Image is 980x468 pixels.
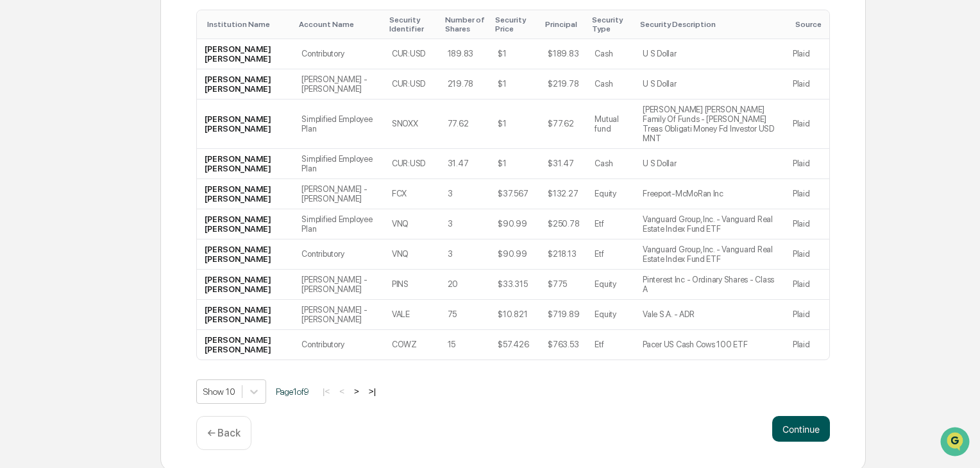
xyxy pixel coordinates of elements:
td: Plaid [785,149,829,179]
div: 🔎 [13,270,23,280]
td: $37.567 [490,179,540,209]
div: 🗄️ [93,245,103,256]
p: How can we help? [13,109,233,130]
td: 3 [440,209,490,239]
td: CUR:USD [384,39,440,69]
td: $1 [490,39,540,69]
div: We're available if you need us! [44,193,162,204]
td: [PERSON_NAME] - [PERSON_NAME] [294,270,384,300]
td: Cash [587,69,635,100]
td: 3 [440,239,490,270]
td: VALE [384,300,440,330]
td: VNQ [384,239,440,270]
td: $90.99 [490,239,540,270]
td: Simplified Employee Plan [294,149,384,179]
td: [PERSON_NAME] [PERSON_NAME] [197,179,294,209]
button: Continue [772,416,830,442]
td: Freeport-McMoRan Inc [635,179,785,209]
td: $218.13 [540,239,587,270]
td: 75 [440,300,490,330]
button: Start new chat [218,184,233,200]
a: 🗄️Attestations [88,239,164,262]
td: Equity [587,179,635,209]
span: Pylon [128,300,155,309]
td: 3 [440,179,490,209]
td: Plaid [785,39,829,69]
td: Plaid [785,300,829,330]
td: 77.62 [440,100,490,149]
span: Preclearance [26,244,83,257]
div: Toggle SortBy [495,15,535,33]
a: 🔎Data Lookup [8,263,86,286]
a: 🖐️Preclearance [8,239,88,262]
td: $33.315 [490,270,540,300]
td: Plaid [785,239,829,270]
td: [PERSON_NAME] [PERSON_NAME] [197,330,294,360]
button: > [350,386,363,397]
td: COWZ [384,330,440,360]
td: $1 [490,149,540,179]
td: $219.78 [540,69,587,100]
td: [PERSON_NAME] [PERSON_NAME] [197,149,294,179]
td: $31.47 [540,149,587,179]
td: $1 [490,100,540,149]
td: $90.99 [490,209,540,239]
td: $763.53 [540,330,587,360]
td: Etf [587,209,635,239]
button: < [335,386,348,397]
td: Etf [587,330,635,360]
td: [PERSON_NAME] [PERSON_NAME] [197,300,294,330]
td: $10.821 [490,300,540,330]
td: $1 [490,69,540,100]
span: Data Lookup [26,268,81,281]
div: Toggle SortBy [299,20,379,29]
td: $189.83 [540,39,587,69]
td: Equity [587,300,635,330]
td: [PERSON_NAME] [PERSON_NAME] [197,100,294,149]
td: Contributory [294,239,384,270]
td: VNQ [384,209,440,239]
td: $132.27 [540,179,587,209]
td: [PERSON_NAME] - [PERSON_NAME] [294,69,384,100]
td: 15 [440,330,490,360]
td: $57.426 [490,330,540,360]
td: Plaid [785,100,829,149]
td: CUR:USD [384,149,440,179]
td: Plaid [785,69,829,100]
td: Plaid [785,179,829,209]
td: FCX [384,179,440,209]
td: $775 [540,270,587,300]
button: |< [319,386,334,397]
td: Pacer US Cash Cows 100 ETF [635,330,785,360]
td: PINS [384,270,440,300]
div: Toggle SortBy [445,15,485,33]
td: [PERSON_NAME] [PERSON_NAME] [197,270,294,300]
div: Start new chat [44,180,210,193]
div: Toggle SortBy [795,20,824,29]
div: Toggle SortBy [545,20,582,29]
td: 20 [440,270,490,300]
iframe: Open customer support [939,426,974,460]
div: Toggle SortBy [207,20,289,29]
td: CUR:USD [384,69,440,100]
td: U S Dollar [635,149,785,179]
div: Toggle SortBy [640,20,780,29]
img: 1746055101610-c473b297-6a78-478c-a979-82029cc54cd1 [13,180,36,204]
td: SNOXX [384,100,440,149]
img: Greenboard [13,71,38,96]
td: $719.89 [540,300,587,330]
td: Contributory [294,39,384,69]
td: [PERSON_NAME] [PERSON_NAME] [197,209,294,239]
td: $77.62 [540,100,587,149]
span: Attestations [106,244,159,257]
td: Vanguard Group, Inc. - Vanguard Real Estate Index Fund ETF [635,239,785,270]
td: Cash [587,39,635,69]
button: >| [365,386,380,397]
td: Equity [587,270,635,300]
td: U S Dollar [635,39,785,69]
td: [PERSON_NAME] [PERSON_NAME] [197,69,294,100]
td: $250.78 [540,209,587,239]
span: Page 1 of 9 [276,386,309,397]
